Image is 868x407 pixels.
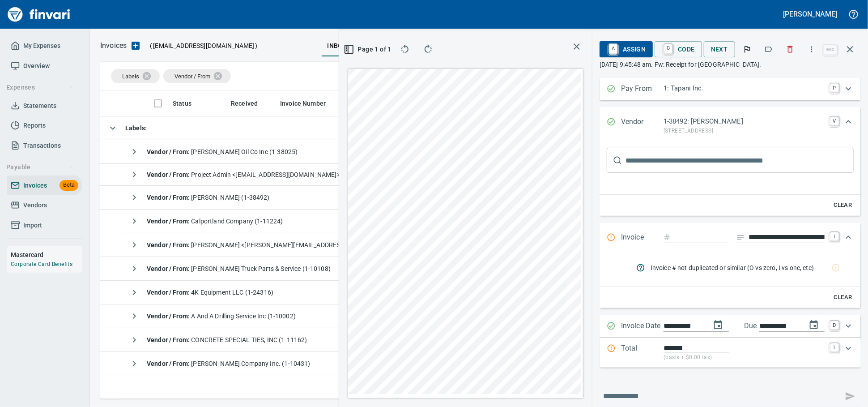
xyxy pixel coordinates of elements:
[11,261,72,267] a: Corporate Card Benefits
[280,98,337,109] span: Invoice Number
[350,44,387,55] span: Page 1 of 1
[280,98,326,109] span: Invoice Number
[780,39,800,59] button: Discard
[7,116,82,136] a: Reports
[7,96,82,116] a: Statements
[163,69,231,83] div: Vendor / From
[3,159,77,176] button: Payable
[662,42,695,57] span: Code
[145,41,258,50] p: ( )
[664,116,825,127] p: 1-38492: [PERSON_NAME]
[704,41,735,58] button: Next
[147,265,331,272] span: [PERSON_NAME] Truck Parts & Service (1-10108)
[147,194,191,201] strong: Vendor / From :
[23,120,46,131] span: Reports
[100,40,127,51] nav: breadcrumb
[147,289,191,296] strong: Vendor / From :
[100,40,127,51] p: Invoices
[621,343,664,362] p: Total
[830,343,839,352] a: T
[824,45,837,55] a: esc
[147,194,270,201] span: [PERSON_NAME] (1-38492)
[147,313,296,320] span: A And A Drilling Service Inc (1-10002)
[621,83,664,95] p: Pay From
[6,82,74,93] span: Expenses
[152,41,255,50] span: [EMAIL_ADDRESS][DOMAIN_NAME]
[147,148,191,155] strong: Vendor / From :
[600,60,861,69] p: [DATE] 9:45:48 am. Fw: Receipt for [GEOGRAPHIC_DATA].
[600,78,861,100] div: Expand
[147,148,298,155] span: [PERSON_NAME] Oil Co Inc (1-38025)
[60,180,78,190] span: Beta
[651,263,832,272] span: Invoice # not duplicated or similar (O vs zero, I vs one, etc)
[802,39,821,59] button: More
[655,41,702,57] button: CCode
[147,218,283,225] span: Calportland Company (1-11224)
[147,241,191,248] strong: Vendor / From :
[7,176,82,196] a: InvoicesBeta
[829,291,857,304] button: Clear
[830,232,839,241] a: I
[737,39,757,59] button: Flag
[3,79,77,96] button: Expenses
[831,200,855,210] span: Clear
[122,73,139,80] span: Labels
[7,36,82,56] a: My Expenses
[231,98,258,109] span: Received
[607,42,646,57] span: Assign
[327,40,347,51] span: inbox
[174,73,210,80] span: Vendor / From
[711,44,728,55] span: Next
[707,314,729,336] button: change date
[664,44,672,54] a: C
[23,100,56,111] span: Statements
[803,314,825,336] button: change due date
[830,116,839,125] a: V
[600,253,861,308] div: Expand
[5,4,72,25] img: Finvari
[346,41,391,57] button: Page 1 of 1
[600,338,861,368] div: Expand
[600,107,861,144] div: Expand
[23,60,50,72] span: Overview
[759,39,779,59] button: Labels
[147,218,191,225] strong: Vendor / From :
[830,321,839,330] a: D
[147,289,273,296] span: 4K Equipment LLC (1-24316)
[839,386,861,407] span: This records your message into the invoice and notifies anyone mentioned
[7,215,82,236] a: Import
[783,9,837,19] h5: [PERSON_NAME]
[147,265,191,272] strong: Vendor / From :
[736,233,745,242] svg: Invoice description
[621,321,664,332] p: Invoice Date
[173,98,203,109] span: Status
[600,41,653,57] button: AAssign
[664,232,671,243] svg: Invoice number
[147,336,307,343] span: CONCRETE SPECIAL TIES, INC (1-11162)
[231,98,269,109] span: Received
[7,56,82,76] a: Overview
[664,353,825,362] p: (basis + $0.00 tax)
[147,171,340,178] span: Project Admin <[EMAIL_ADDRESS][DOMAIN_NAME]>
[147,360,311,367] span: [PERSON_NAME] Company Inc. (1-10431)
[829,198,857,212] button: Clear
[821,39,861,60] span: Close invoice
[147,360,191,367] strong: Vendor / From :
[23,140,61,151] span: Transactions
[6,162,74,173] span: Payable
[781,7,839,21] button: [PERSON_NAME]
[664,127,825,136] p: [STREET_ADDRESS]
[7,195,82,215] a: Vendors
[23,220,42,231] span: Import
[147,336,191,343] strong: Vendor / From :
[11,250,82,260] h6: Mastercard
[125,124,147,132] strong: Labels :
[111,69,160,83] div: Labels
[744,321,787,331] p: Due
[629,256,854,279] nav: rules from agents
[147,313,191,320] strong: Vendor / From :
[600,144,861,216] div: Expand
[173,98,191,109] span: Status
[23,180,47,191] span: Invoices
[664,83,825,94] p: 1: Tapani Inc.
